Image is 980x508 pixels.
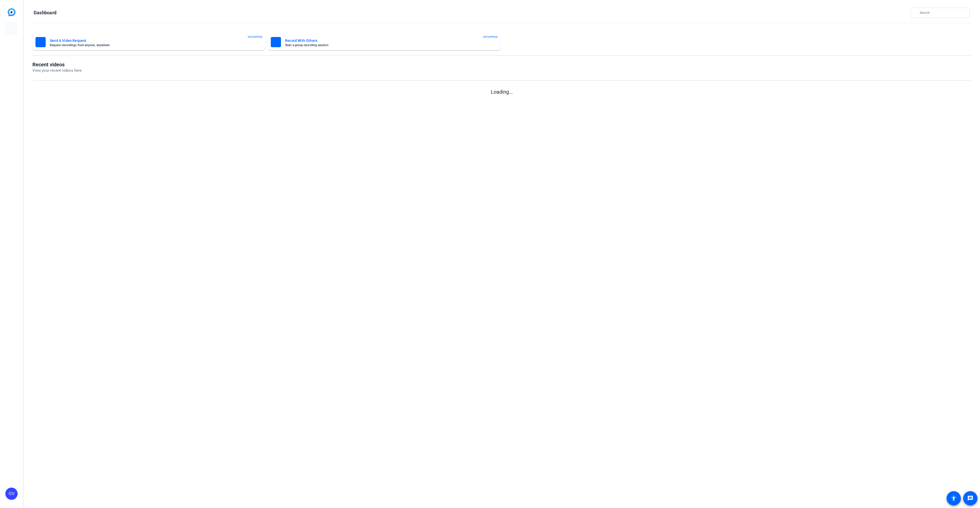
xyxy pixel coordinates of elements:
[285,44,489,47] mat-card-subtitle: Start a group recording session
[32,34,265,50] button: Send A Video RequestRequest recordings from anyone, anywhereENTERPRISE
[268,34,500,50] button: Record With OthersStart a group recording sessionENTERPRISE
[483,35,498,39] span: ENTERPRISE
[951,495,957,501] mat-icon: accessibility
[285,38,489,44] mat-card-title: Record With Others
[50,44,254,47] mat-card-subtitle: Request recordings from anyone, anywhere
[920,10,966,16] input: Search
[967,495,973,501] mat-icon: message
[32,88,971,96] p: Loading...
[248,35,263,39] span: ENTERPRISE
[5,488,18,500] div: GV
[50,38,254,44] mat-card-title: Send A Video Request
[32,61,82,68] h1: Recent videos
[8,8,16,16] img: blue-gradient.svg
[32,68,82,73] p: View your recent videos here
[34,10,56,16] h1: Dashboard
